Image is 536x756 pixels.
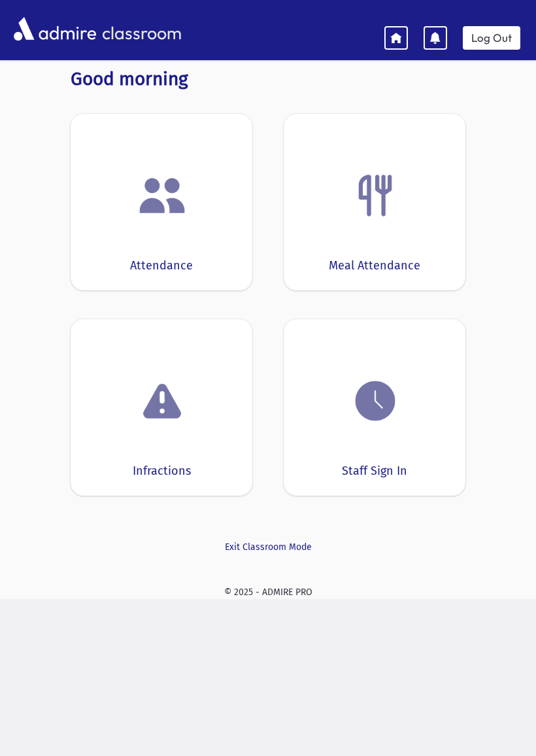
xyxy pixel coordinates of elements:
h3: Good morning [71,68,465,90]
div: Meal Attendance [329,257,420,275]
a: Log Out [463,26,520,50]
img: exclamation.png [137,379,187,428]
div: Attendance [130,257,193,275]
div: © 2025 - ADMIRE PRO [10,585,526,599]
img: users.png [137,171,187,220]
div: Infractions [133,462,191,480]
img: AdmirePro [10,14,99,44]
div: Staff Sign In [342,462,407,480]
img: clock.png [350,376,400,426]
img: Fork.png [350,171,400,220]
a: Exit Classroom Mode [71,540,465,554]
span: classroom [99,12,182,46]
